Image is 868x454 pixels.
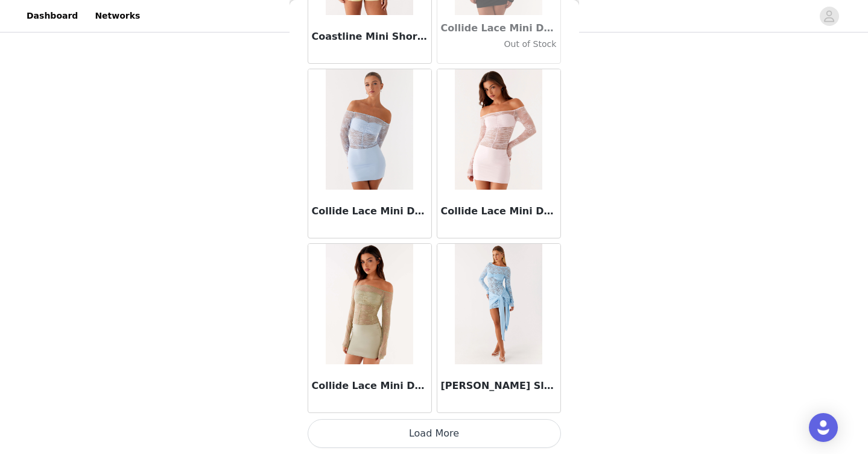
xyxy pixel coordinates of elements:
[326,69,413,190] img: Collide Lace Mini Dress - Blue
[823,7,835,26] div: avatar
[326,244,413,364] img: Collide Lace Mini Dress - Sage
[455,244,542,364] img: Consie Long Sleeve Mini Dress - Pale Blue
[312,30,428,44] h3: Coastline Mini Shorts - Yellow
[441,21,557,36] h3: Collide Lace Mini Dress - Black
[312,204,428,219] h3: Collide Lace Mini Dress - Blue
[441,38,557,51] h4: Out of Stock
[441,204,557,219] h3: Collide Lace Mini Dress - Pink
[308,419,561,448] button: Load More
[19,2,85,30] a: Dashboard
[809,413,838,442] div: Open Intercom Messenger
[312,379,428,393] h3: Collide Lace Mini Dress - Sage
[441,379,557,393] h3: [PERSON_NAME] Sleeve Mini Dress - Pale Blue
[87,2,147,30] a: Networks
[455,69,542,190] img: Collide Lace Mini Dress - Pink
